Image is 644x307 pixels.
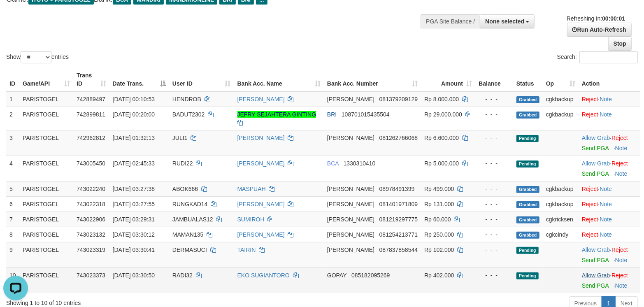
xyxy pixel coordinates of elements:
div: Showing 1 to 10 of 10 entries [6,295,262,307]
a: Allow Grab [582,135,610,141]
a: Reject [611,272,628,279]
div: - - - [479,215,510,223]
span: · [582,272,611,279]
span: Refreshing in: [567,15,625,22]
a: SUMIROH [237,216,265,223]
span: [PERSON_NAME] [327,186,374,192]
a: Allow Grab [582,247,610,253]
a: Allow Grab [582,272,610,279]
span: [PERSON_NAME] [327,135,374,141]
span: Rp 29.000.000 [424,111,462,118]
a: Note [615,282,628,289]
a: Reject [582,231,598,238]
a: Send PGA [582,145,609,151]
span: HENDROB [172,96,201,102]
td: 9 [6,242,19,267]
a: Reject [611,135,628,141]
div: - - - [479,271,510,279]
span: [DATE] 03:27:38 [113,186,155,192]
span: Copy 081219297775 to clipboard [379,216,418,223]
span: Rp 250.000 [424,231,454,238]
span: [DATE] 03:30:41 [113,247,155,253]
a: Reject [582,216,598,223]
span: Copy 081401971809 to clipboard [379,201,418,207]
th: Trans ID: activate to sort column ascending [73,68,109,91]
a: Send PGA [582,257,609,263]
span: [DATE] 03:30:12 [113,231,155,238]
span: None selected [485,18,524,25]
td: PARISTOGEL [19,130,73,156]
span: RADI32 [172,272,193,279]
div: - - - [479,185,510,193]
th: User ID: activate to sort column ascending [169,68,234,91]
a: MASPUAH [237,186,266,192]
td: cgkbackup [543,196,579,212]
span: Grabbed [516,201,539,208]
span: 743023132 [77,231,105,238]
td: 7 [6,212,19,227]
span: [DATE] 00:10:53 [113,96,155,102]
span: 743022906 [77,216,105,223]
td: · [579,91,640,107]
span: 743023319 [77,247,105,253]
span: [PERSON_NAME] [327,96,374,102]
span: Copy 108701015435504 to clipboard [342,111,390,118]
span: Rp 499.000 [424,186,454,192]
a: [PERSON_NAME] [237,231,285,238]
span: Rp 8.000.000 [424,96,459,102]
span: Copy 085182095269 to clipboard [351,272,390,279]
a: Note [615,170,628,177]
td: · [579,196,640,212]
span: [PERSON_NAME] [327,201,374,207]
th: Bank Acc. Number: activate to sort column ascending [324,68,421,91]
div: - - - [479,110,510,119]
div: - - - [479,230,510,239]
span: [PERSON_NAME] [327,231,374,238]
strong: 00:00:01 [602,15,625,22]
th: ID [6,68,19,91]
td: cgkricksen [543,212,579,227]
td: cgkcindy [543,227,579,242]
td: PARISTOGEL [19,91,73,107]
td: · [579,181,640,196]
td: 2 [6,107,19,130]
td: 3 [6,130,19,156]
span: Copy 081379209129 to clipboard [379,96,418,102]
td: PARISTOGEL [19,107,73,130]
div: - - - [479,134,510,142]
span: Rp 131.000 [424,201,454,207]
label: Show entries [6,51,69,63]
span: DERMASUCI [172,247,207,253]
a: [PERSON_NAME] [237,160,285,167]
td: · [579,156,640,181]
span: RUNGKAD14 [172,201,208,207]
a: JEFRY SEJAHTERA GINTING [237,111,316,118]
td: 10 [6,267,19,293]
a: Reject [611,247,628,253]
td: 4 [6,156,19,181]
span: ABOK666 [172,186,198,192]
span: Pending [516,160,539,167]
td: 6 [6,196,19,212]
span: BCA [327,160,339,167]
span: MAMAN135 [172,231,203,238]
div: - - - [479,159,510,167]
th: Op: activate to sort column ascending [543,68,579,91]
td: PARISTOGEL [19,181,73,196]
div: - - - [479,200,510,208]
th: Balance [475,68,513,91]
th: Bank Acc. Name: activate to sort column ascending [234,68,324,91]
span: Copy 081254213771 to clipboard [379,231,418,238]
span: 742899811 [77,111,105,118]
a: EKO SUGIANTORO [237,272,290,279]
a: Note [600,96,612,102]
a: Send PGA [582,170,609,177]
span: [DATE] 00:20:00 [113,111,155,118]
span: GOPAY [327,272,346,279]
span: · [582,135,611,141]
span: Rp 102.000 [424,247,454,253]
a: Run Auto-Refresh [567,23,632,37]
th: Game/API: activate to sort column ascending [19,68,73,91]
span: [DATE] 03:27:55 [113,201,155,207]
td: PARISTOGEL [19,242,73,267]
